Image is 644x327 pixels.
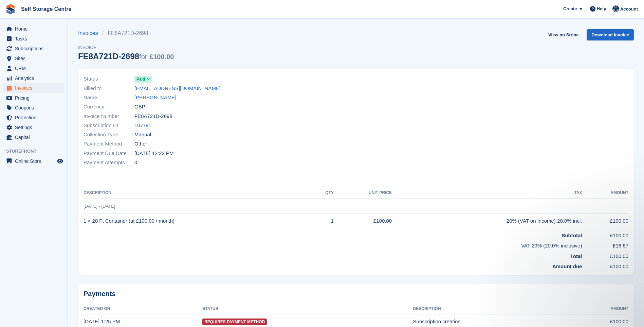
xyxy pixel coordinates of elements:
[84,290,628,298] h2: Payments
[3,24,64,34] a: menu
[15,83,56,93] span: Invoices
[84,159,134,167] span: Payment Attempts
[15,34,56,44] span: Tasks
[3,133,64,142] a: menu
[3,73,64,83] a: menu
[84,188,313,199] th: Description
[18,3,74,15] a: Self Storage Centre
[15,64,56,73] span: CRM
[587,29,634,40] a: Download Invoice
[84,150,134,157] span: Payment Due Date
[562,233,582,238] strong: Subtotal
[582,239,628,250] td: £16.67
[3,64,64,73] a: menu
[392,188,582,199] th: Tax
[3,83,64,93] a: menu
[134,150,174,157] time: 2025-09-13 11:22:03 UTC
[3,54,64,63] a: menu
[582,213,628,229] td: £100.00
[597,5,606,12] span: Help
[3,113,64,122] a: menu
[149,53,174,61] span: £100.00
[134,85,221,92] a: [EMAIL_ADDRESS][DOMAIN_NAME]
[15,123,56,132] span: Settings
[84,131,134,139] span: Collection Type
[84,140,134,148] span: Payment Method
[582,229,628,239] td: £100.00
[546,29,581,40] a: View on Stripe
[413,304,568,314] th: Description
[134,159,137,167] span: 0
[563,5,577,12] span: Create
[313,213,334,229] td: 1
[15,156,56,166] span: Online Store
[136,76,145,82] span: Paid
[134,140,147,148] span: Other
[5,4,16,14] img: stora-icon-8386f47178a22dfd0bd8f6a31ec36ba5ce8667c1dd55bd0f319d3a0aa187defe.svg
[84,239,582,250] td: VAT 20% (20.0% inclusive)
[3,156,64,166] a: menu
[134,94,176,102] a: [PERSON_NAME]
[84,113,134,120] span: Invoice Number
[84,213,313,229] td: 1 × 20 Ft Container (at £100.00 / month)
[78,52,174,61] div: FE8A721D-2698
[15,103,56,113] span: Coupons
[570,253,582,259] strong: Total
[3,103,64,113] a: menu
[78,29,102,37] a: Invoices
[134,122,151,130] a: 107791
[334,213,392,229] td: £100.00
[84,103,134,111] span: Currency
[56,157,64,165] a: Preview store
[134,113,172,120] span: FE8A721D-2698
[134,75,152,83] a: Paid
[84,75,134,83] span: Status
[134,103,145,111] span: GBP
[202,304,413,314] th: Status
[3,34,64,44] a: menu
[582,188,628,199] th: Amount
[15,54,56,63] span: Sites
[134,131,151,139] span: Manual
[78,44,174,51] span: Invoice
[552,263,582,269] strong: Amount due
[6,148,68,155] span: Storefront
[392,217,582,225] div: 20% (VAT on Income) 20.0% incl.
[84,319,120,324] time: 2025-09-12 12:25:08 UTC
[3,93,64,103] a: menu
[582,260,628,271] td: £100.00
[582,250,628,260] td: £100.00
[612,5,619,12] img: Clair Cole
[15,93,56,103] span: Pricing
[15,113,56,122] span: Protection
[84,85,134,92] span: Billed to
[3,123,64,132] a: menu
[78,29,174,37] nav: breadcrumbs
[15,133,56,142] span: Capital
[84,204,115,209] span: [DATE] - [DATE]
[84,94,134,102] span: Name
[313,188,334,199] th: QTY
[84,122,134,130] span: Subscription ID
[568,304,628,314] th: Amount
[620,6,638,13] span: Account
[15,73,56,83] span: Analytics
[15,24,56,34] span: Home
[15,44,56,53] span: Subscriptions
[139,53,147,61] span: for
[3,44,64,53] a: menu
[202,319,267,325] span: Requires Payment Method
[334,188,392,199] th: Unit Price
[84,304,202,314] th: Created On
